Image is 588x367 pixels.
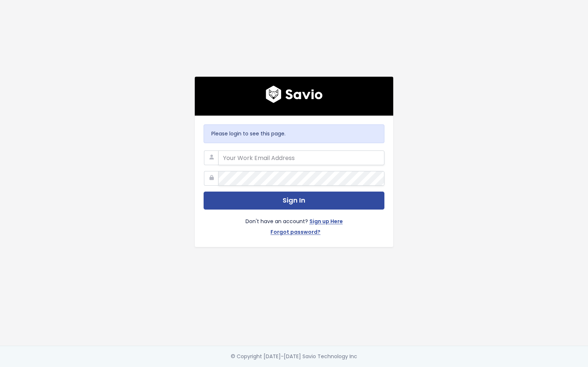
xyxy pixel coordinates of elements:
[231,352,357,361] div: © Copyright [DATE]-[DATE] Savio Technology Inc
[218,150,384,165] input: Your Work Email Address
[204,210,384,238] div: Don't have an account?
[211,129,377,138] p: Please login to see this page.
[309,217,343,228] a: Sign up Here
[204,192,384,210] button: Sign In
[270,228,320,238] a: Forgot password?
[266,86,323,103] img: logo600x187.a314fd40982d.png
